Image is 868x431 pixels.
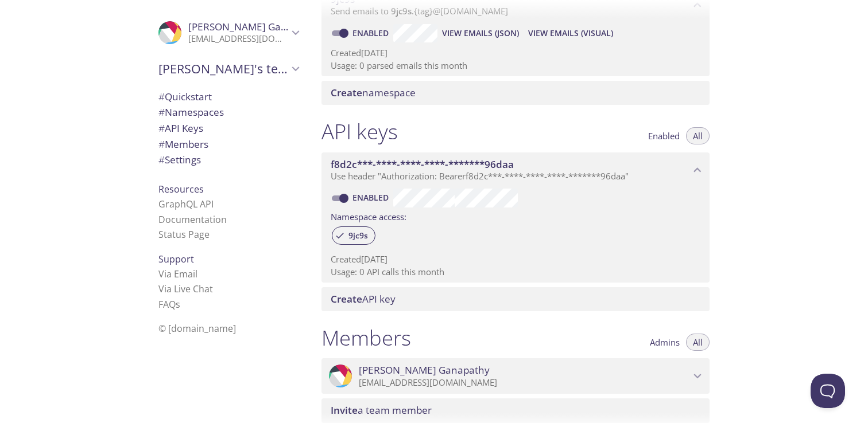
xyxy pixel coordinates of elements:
div: Invite a team member [321,398,710,422]
a: Enabled [351,28,393,38]
button: View Emails (JSON) [437,24,524,42]
h1: API keys [321,119,398,144]
label: Namespace access: [331,207,406,224]
span: Invite [331,403,358,417]
div: API Keys [149,120,308,136]
div: Eashwar Ganapathy [149,14,308,52]
a: Via Live Chat [158,283,213,295]
div: Create namespace [321,81,710,105]
iframe: Help Scout Beacon - Open [811,374,845,408]
a: Via Email [158,268,197,280]
p: Usage: 0 parsed emails this month [331,60,700,72]
div: Eashwar Ganapathy [321,358,710,394]
div: 9jc9s [332,226,375,245]
p: [EMAIL_ADDRESS][DOMAIN_NAME] [188,33,288,45]
span: View Emails (JSON) [442,26,519,40]
span: Namespaces [158,105,224,119]
span: © [DOMAIN_NAME] [158,322,236,335]
span: # [158,105,165,119]
button: Enabled [641,127,687,144]
span: Quickstart [158,90,212,103]
span: API key [331,292,396,305]
p: Created [DATE] [331,47,700,59]
div: Create API Key [321,287,710,311]
span: 9jc9s [342,230,375,241]
div: Namespaces [149,104,308,120]
button: View Emails (Visual) [524,24,618,42]
span: # [158,122,165,135]
span: Resources [158,183,204,195]
div: Eashwar's team [149,54,308,84]
span: s [176,298,180,311]
span: Support [158,253,194,265]
span: # [158,138,165,151]
div: Quickstart [149,89,308,105]
span: API Keys [158,122,203,135]
p: [EMAIL_ADDRESS][DOMAIN_NAME] [359,377,690,389]
div: Team Settings [149,152,308,168]
span: a team member [331,403,432,417]
span: Members [158,138,208,151]
a: Enabled [351,192,393,203]
button: All [686,334,710,351]
span: # [158,153,165,166]
span: [PERSON_NAME]'s team [158,61,288,77]
button: Admins [643,334,687,351]
span: View Emails (Visual) [528,26,613,40]
p: Created [DATE] [331,253,700,265]
a: Status Page [158,228,210,241]
span: [PERSON_NAME] Ganapathy [359,364,490,377]
a: FAQ [158,298,180,311]
span: [PERSON_NAME] Ganapathy [188,20,319,33]
h1: Members [321,325,411,351]
p: Usage: 0 API calls this month [331,266,700,278]
span: Create [331,86,362,99]
span: Create [331,292,362,305]
a: Documentation [158,213,227,226]
a: GraphQL API [158,198,214,210]
div: Members [149,136,308,152]
button: All [686,127,710,144]
span: Settings [158,153,201,166]
span: namespace [331,86,416,99]
span: # [158,90,165,103]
